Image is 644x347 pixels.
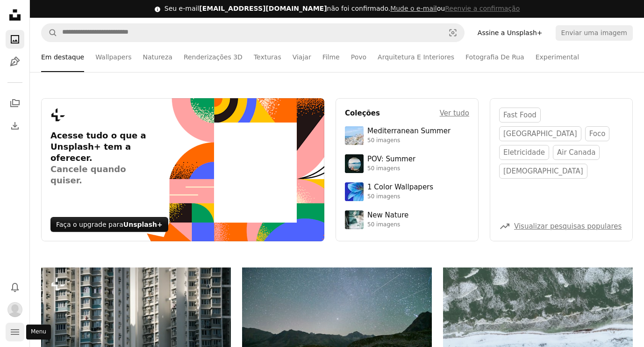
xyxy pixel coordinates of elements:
div: 50 imagens [367,165,415,173]
a: Mediterranean Summer50 imagens [345,126,469,145]
a: Início — Unsplash [6,6,24,26]
a: foco [585,126,610,141]
a: Prédios de apartamentos altos com muitas janelas e varandas. [41,325,231,333]
div: POV: Summer [367,155,415,164]
img: premium_photo-1688045582333-c8b6961773e0 [345,182,364,201]
div: Mediterranean Summer [367,127,451,136]
h4: Coleções [345,108,380,119]
a: Texturas [254,42,281,72]
div: 50 imagens [367,221,408,229]
button: Perfil [6,300,24,319]
span: Cancele quando quiser. [50,164,146,186]
a: Assine a Unsplash+ [472,25,548,40]
a: Histórico de downloads [6,116,24,135]
a: Arquitetura E Interiores [378,42,454,72]
a: Experimental [536,42,579,72]
span: ou [390,5,520,12]
div: 50 imagens [367,193,433,201]
a: fast food [499,108,541,123]
div: Seu e-mail não foi confirmado. [165,4,520,14]
form: Pesquise conteúdo visual em todo o site [41,23,465,42]
img: premium_photo-1688410049290-d7394cc7d5df [345,126,364,145]
a: Céu noturno estrelado sobre um lago calmo da montanha [242,326,432,335]
button: Pesquisa visual [442,24,464,42]
a: New Nature50 imagens [345,210,469,229]
strong: Unsplash+ [123,221,163,228]
a: 1 Color Wallpapers50 imagens [345,182,469,201]
a: eletricidade [499,145,549,160]
span: [EMAIL_ADDRESS][DOMAIN_NAME] [199,5,327,12]
img: premium_photo-1755037089989-422ee333aef9 [345,210,364,229]
a: Fotografia De Rua [465,42,524,72]
a: Renderizações 3D [184,42,243,72]
img: premium_photo-1753820185677-ab78a372b033 [345,154,364,173]
a: Mude o e-mail [390,5,437,12]
a: Fotos [6,30,24,49]
a: Wallpapers [95,42,131,72]
div: Faça o upgrade para [50,217,168,232]
img: Avatar do usuário Jhonatan Carneiro [7,302,22,317]
div: 50 imagens [367,137,451,145]
a: Viajar [293,42,311,72]
a: Visualizar pesquisas populares [514,222,622,231]
button: Reenvie a confirmação [445,4,520,14]
div: 1 Color Wallpapers [367,183,433,192]
a: Filme [322,42,340,72]
a: Povo [351,42,366,72]
a: Paisagem coberta de neve com água congelada [443,334,633,342]
a: Air Canada [553,145,600,160]
a: Ver tudo [440,108,469,119]
button: Enviar uma imagem [556,25,633,40]
button: Menu [6,323,24,341]
button: Notificações [6,278,24,296]
a: [GEOGRAPHIC_DATA] [499,126,581,141]
a: Ilustrações [6,52,24,71]
a: Acesse tudo o que a Unsplash+ tem a oferecer.Cancele quando quiser.Faça o upgrade paraUnsplash+ [41,98,324,241]
div: New Nature [367,211,408,220]
h3: Acesse tudo o que a Unsplash+ tem a oferecer. [50,130,146,186]
a: [DEMOGRAPHIC_DATA] [499,164,587,179]
a: Natureza [143,42,172,72]
a: Coleções [6,94,24,113]
a: POV: Summer50 imagens [345,154,469,173]
button: Pesquise na Unsplash [42,24,57,42]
